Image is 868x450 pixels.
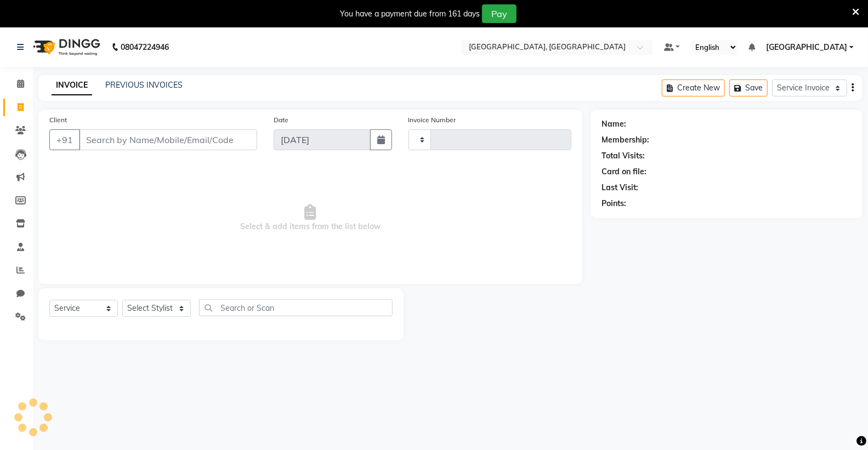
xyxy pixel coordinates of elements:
[274,115,288,125] label: Date
[602,182,638,193] div: Last Visit:
[729,79,768,96] button: Save
[199,299,393,316] input: Search or Scan
[49,115,67,125] label: Client
[105,80,183,90] a: PREVIOUS INVOICES
[28,32,103,62] img: logo
[79,129,257,150] input: Search by Name/Mobile/Email/Code
[602,150,645,162] div: Total Visits:
[662,79,725,96] button: Create New
[49,163,571,273] span: Select & add items from the list below
[409,115,456,125] label: Invoice Number
[602,198,626,209] div: Points:
[49,129,80,150] button: +91
[52,76,92,95] a: INVOICE
[482,4,517,23] button: Pay
[602,134,649,146] div: Membership:
[766,42,847,53] span: [GEOGRAPHIC_DATA]
[340,8,480,20] div: You have a payment due from 161 days
[602,118,626,130] div: Name:
[602,166,646,178] div: Card on file:
[121,32,169,62] b: 08047224946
